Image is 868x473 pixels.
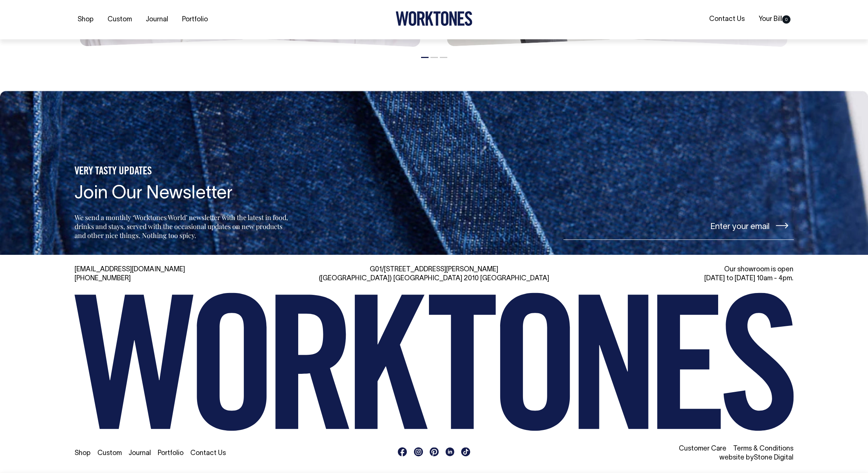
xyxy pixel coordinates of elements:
[706,13,748,25] a: Contact Us
[75,275,131,282] a: [PHONE_NUMBER]
[75,165,290,178] h5: VERY TASTY UPDATES
[754,455,793,461] a: Stone Digital
[421,57,429,58] button: 1 of 3
[75,184,290,204] h4: Join Our Newsletter
[143,13,171,26] a: Journal
[430,57,438,58] button: 2 of 3
[158,450,184,457] a: Portfolio
[128,450,151,457] a: Journal
[75,213,290,240] p: We send a monthly ‘Worktones World’ newsletter with the latest in food, drinks and stays, served ...
[563,212,794,240] input: Enter your email
[782,15,790,24] span: 0
[562,454,794,463] li: website by
[190,450,226,457] a: Contact Us
[756,13,793,25] a: Your Bill0
[679,446,726,452] a: Customer Care
[562,265,794,283] div: Our showroom is open [DATE] to [DATE] 10am - 4pm.
[440,57,447,58] button: 3 of 3
[105,13,135,26] a: Custom
[733,446,793,452] a: Terms & Conditions
[75,266,185,273] a: [EMAIL_ADDRESS][DOMAIN_NAME]
[75,13,97,26] a: Shop
[179,13,211,26] a: Portfolio
[75,450,91,457] a: Shop
[318,265,550,283] div: G01/[STREET_ADDRESS][PERSON_NAME] ([GEOGRAPHIC_DATA]) [GEOGRAPHIC_DATA] 2010 [GEOGRAPHIC_DATA]
[97,450,122,457] a: Custom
